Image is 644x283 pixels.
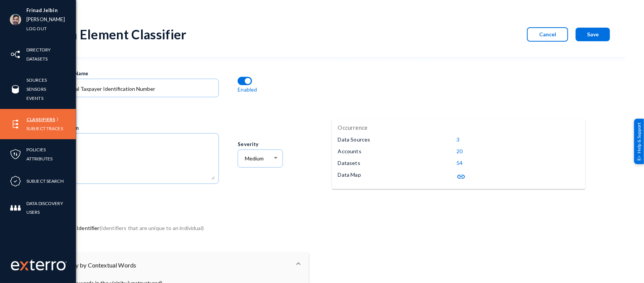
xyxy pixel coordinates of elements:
[10,118,21,130] img: icon-elements.svg
[50,70,237,78] div: Classifier Name
[338,171,361,179] p: Data Map
[637,155,642,160] img: help_support.svg
[20,261,29,271] img: exterro-logo.svg
[26,199,76,216] a: Data Discovery Users
[338,135,370,143] p: Data Sources
[10,202,21,214] img: icon-members.svg
[26,177,64,185] a: Subject Search
[10,49,21,60] img: icon-inventory.svg
[245,155,264,162] span: Medium
[576,28,610,41] button: Save
[26,145,46,154] a: Policies
[26,6,65,15] li: Frinad Jelbin
[57,86,215,92] input: Name
[26,24,47,33] a: Log out
[59,261,291,270] mat-panel-title: Qualify by Contextual Words
[60,222,204,234] span: Direct Identifier
[238,141,322,148] div: Severity
[587,31,599,37] span: Save
[11,259,67,271] img: exterro-work-mark.svg
[338,147,361,155] p: Accounts
[338,159,360,167] p: Datasets
[338,123,368,132] p: Occurrence
[10,84,21,95] img: icon-sources.svg
[26,115,55,124] a: Classifiers
[456,135,460,143] p: 3
[26,124,63,133] a: Subject Traces
[50,124,237,132] div: Description
[456,172,466,181] mat-icon: link
[634,119,644,164] div: Help & Support
[456,147,463,155] p: 20
[238,86,257,93] p: Enabled
[26,154,52,163] a: Attributes
[527,27,568,42] button: Cancel
[26,45,51,54] a: Directory
[10,14,21,25] img: ACg8ocK1ZkZ6gbMmCU1AeqPIsBvrTWeY1xNXvgxNjkUXxjcqAiPEIvU=s96-c
[50,253,309,277] mat-expansion-panel-header: Qualify by Contextual Words
[50,26,187,42] div: Data Element Classifier
[456,159,463,167] p: 54
[26,54,48,63] a: Datasets
[26,15,65,24] a: [PERSON_NAME]
[10,176,21,187] img: icon-compliance.svg
[26,94,43,103] a: Events
[26,76,47,84] a: Sources
[539,31,556,37] span: Cancel
[10,149,21,160] img: icon-policies.svg
[26,85,46,93] a: Sensors
[100,225,204,231] span: (Identifiers that are unique to an individual)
